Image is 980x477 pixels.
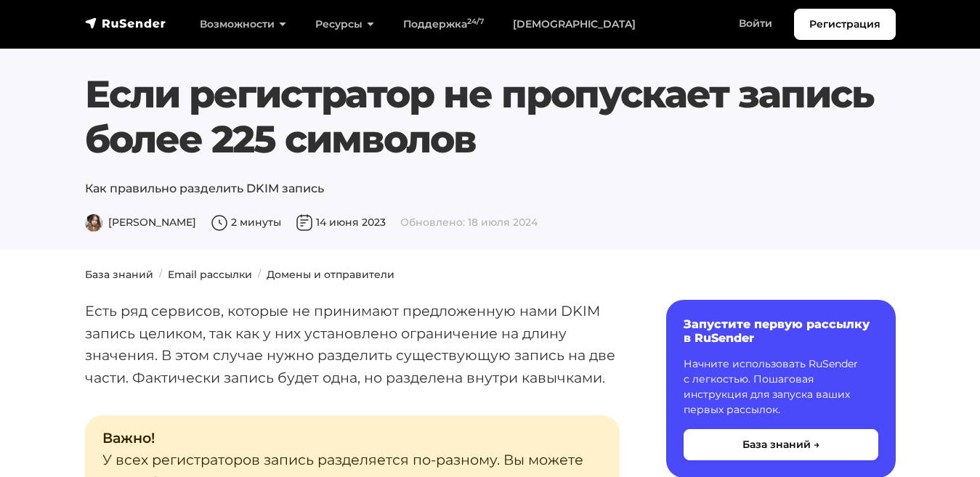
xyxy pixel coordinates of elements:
[211,214,228,232] img: Время чтения
[724,9,787,38] a: Войти
[794,9,896,40] a: Регистрация
[85,72,896,163] h1: Если регистратор не пропускает запись более 225 символов
[684,317,878,345] h6: Запустите первую рассылку в RuSender
[296,216,386,229] span: 14 июня 2023
[85,216,196,229] span: [PERSON_NAME]
[684,429,878,460] button: База знаний →
[296,214,313,232] img: Дата публикации
[301,9,389,39] a: Ресурсы
[85,268,153,281] a: База знаний
[400,216,538,229] span: Обновлено: 18 июля 2024
[168,268,252,281] a: Email рассылки
[85,300,620,389] p: Есть ряд сервисов, которые не принимают предложенную нами DKIM запись целиком, так как у них уста...
[467,17,484,26] sup: 24/7
[85,16,166,30] img: RuSender
[185,9,301,39] a: Возможности
[85,180,896,197] p: Как правильно разделить DKIM запись
[389,9,498,39] a: Поддержка24/7
[684,356,878,417] p: Начните использовать RuSender с легкостью. Пошаговая инструкция для запуска ваших первых рассылок.
[211,216,281,229] span: 2 минуты
[267,268,394,281] a: Домены и отправители
[76,267,904,282] nav: breadcrumb
[102,429,155,447] strong: Важно!
[498,9,650,39] a: [DEMOGRAPHIC_DATA]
